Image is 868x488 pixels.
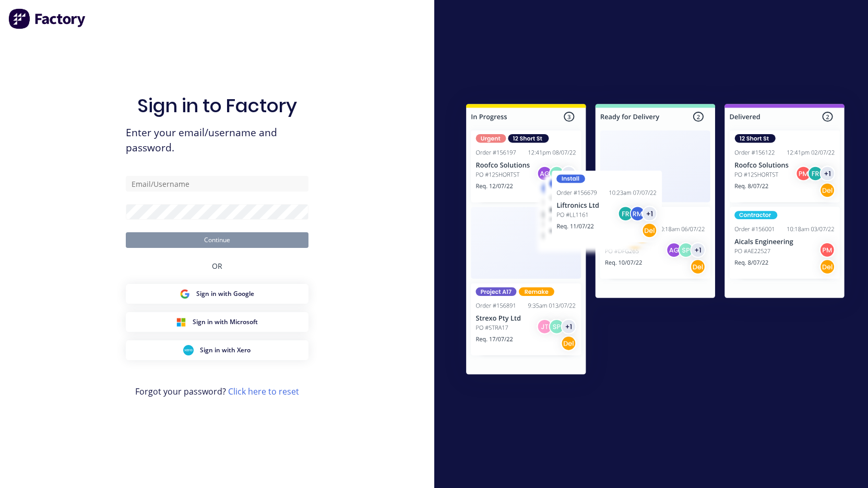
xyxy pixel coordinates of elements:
img: Microsoft Sign in [176,317,186,327]
img: Xero Sign in [183,345,194,355]
img: Sign in [443,83,867,399]
span: Sign in with Xero [200,346,251,355]
input: Email/Username [126,176,308,192]
span: Enter your email/username and password. [126,125,308,156]
div: OR [212,248,222,284]
button: Xero Sign inSign in with Xero [126,340,308,360]
button: Continue [126,232,308,248]
span: Sign in with Microsoft [193,317,258,327]
h1: Sign in to Factory [137,94,297,117]
button: Microsoft Sign inSign in with Microsoft [126,312,308,332]
span: Sign in with Google [196,289,254,299]
span: Forgot your password? [135,385,299,398]
button: Google Sign inSign in with Google [126,284,308,304]
a: Click here to reset [228,386,299,397]
img: Google Sign in [180,289,190,299]
img: Factory [8,8,87,29]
